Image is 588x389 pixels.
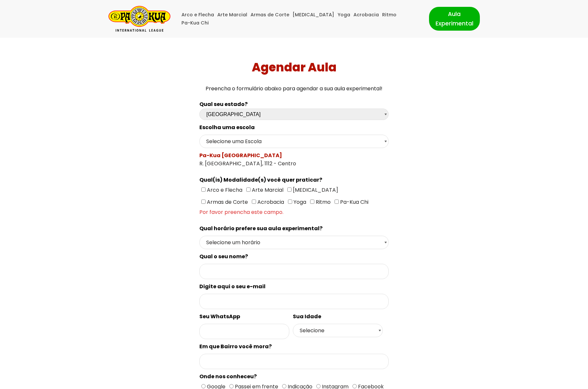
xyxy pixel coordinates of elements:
[292,186,338,194] span: [MEDICAL_DATA]
[229,384,234,388] input: Passei em frente
[292,198,306,206] span: Yoga
[316,384,321,388] input: Instagram
[353,11,379,19] a: Acrobacia
[108,6,170,32] a: Pa-Kua Brasil Uma Escola de conhecimentos orientais para toda a família. Foco, habilidade concent...
[199,100,248,108] b: Qual seu estado?
[201,187,206,192] input: Arco e Flecha
[352,384,357,388] input: Facebook
[199,152,282,159] spam: Pa-Kua [GEOGRAPHIC_DATA]
[199,225,323,232] spam: Qual horário prefere sua aula experimental?
[199,283,265,290] spam: Digite aqui o seu e-mail
[181,19,209,27] a: Pa-Kua Chi
[180,11,419,27] div: Menu primário
[335,200,339,204] input: Pa-Kua Chi
[199,313,240,320] spam: Seu WhatsApp
[287,187,292,192] input: [MEDICAL_DATA]
[282,384,286,388] input: Indicação
[181,11,214,19] a: Arco e Flecha
[3,84,586,93] p: Preencha o formulário abaixo para agendar a sua aula experimental!
[429,7,480,30] a: Aula Experimental
[252,200,256,204] input: Acrobacia
[337,11,350,19] a: Yoga
[217,11,247,19] a: Arte Marcial
[201,200,206,204] input: Armas de Corte
[199,373,257,380] spam: Onde nos conheceu?
[201,384,206,388] input: Google
[314,198,331,206] span: Ritmo
[310,200,314,204] input: Ritmo
[256,198,284,206] span: Acrobacia
[206,186,242,194] span: Arco e Flecha
[199,176,322,184] spam: Qual(is) Modalidade(s) você quer praticar?
[251,186,283,194] span: Arte Marcial
[199,124,255,131] spam: Escolha uma escola
[3,60,586,74] h1: Agendar Aula
[293,11,334,19] a: [MEDICAL_DATA]
[293,313,321,320] spam: Sua Idade
[288,200,292,204] input: Yoga
[382,11,396,19] a: Ritmo
[251,11,289,19] a: Armas de Corte
[199,151,388,168] div: R. [GEOGRAPHIC_DATA], 1112 - Centro
[339,198,368,206] span: Pa-Kua Chi
[199,343,272,350] spam: Em que Bairro você mora?
[199,208,388,216] span: Por favor preencha este campo.
[199,253,248,260] spam: Qual o seu nome?
[246,187,251,192] input: Arte Marcial
[206,198,248,206] span: Armas de Corte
